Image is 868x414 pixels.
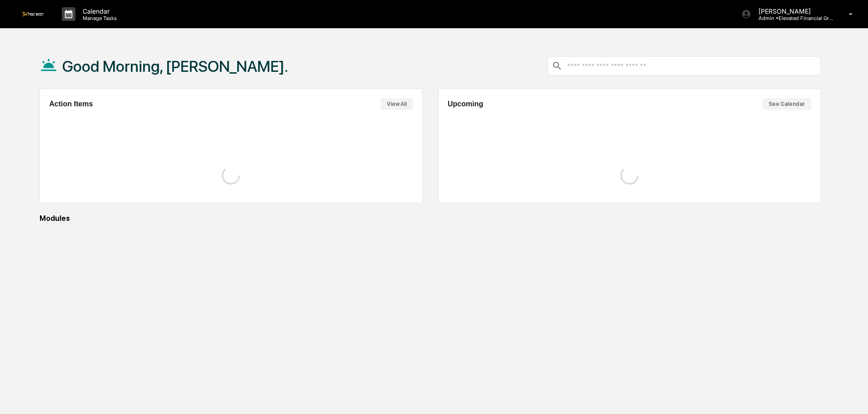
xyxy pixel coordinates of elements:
p: Calendar [75,7,121,15]
h1: Good Morning, [PERSON_NAME]. [62,57,288,75]
div: Modules [40,214,821,223]
h2: Action Items [49,100,93,108]
button: View All [380,98,413,110]
p: Manage Tasks [75,15,121,21]
img: logo [22,12,44,16]
h2: Upcoming [448,100,483,108]
p: Admin • Elevated Financial Group [751,15,836,21]
p: [PERSON_NAME] [751,7,836,15]
button: See Calendar [762,98,811,110]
